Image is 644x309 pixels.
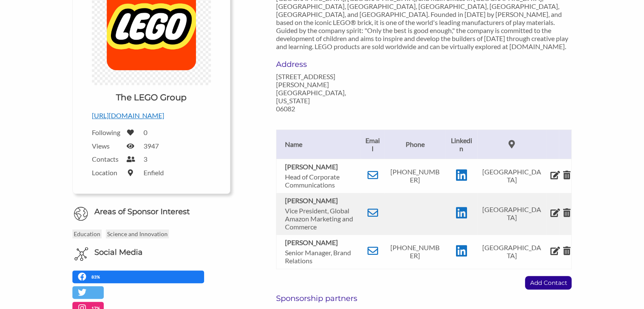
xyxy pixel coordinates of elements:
h6: Social Media [94,247,143,258]
th: Name [276,130,361,159]
th: Email [361,130,384,159]
p: Add Contact [525,276,571,289]
p: [PHONE_NUMBER] [389,168,441,184]
p: Senior Manager, Brand Relations [285,248,357,265]
p: 06082 [276,105,366,113]
img: Globe Icon [74,207,88,221]
p: [GEOGRAPHIC_DATA] [481,243,542,259]
p: Education [72,229,102,238]
b: [PERSON_NAME] [285,238,338,246]
label: Location [92,168,122,177]
p: [URL][DOMAIN_NAME] [92,110,211,121]
p: [PHONE_NUMBER] [389,243,441,259]
label: Enfield [144,168,164,177]
label: Following [92,128,122,136]
p: [GEOGRAPHIC_DATA] [481,205,542,221]
p: [GEOGRAPHIC_DATA] [481,168,542,184]
p: [STREET_ADDRESS][PERSON_NAME] [276,72,366,88]
h6: Address [276,60,366,69]
label: 3947 [144,142,159,150]
h6: Sponsorship partners [276,294,572,303]
th: Linkedin [445,130,477,159]
img: Social Media Icon [75,247,88,261]
label: Contacts [92,155,122,163]
h1: The LEGO Group [116,91,187,103]
h6: Areas of Sponsor Interest [66,207,237,217]
b: [PERSON_NAME] [285,163,338,171]
b: [PERSON_NAME] [285,196,338,204]
p: 83% [91,273,102,281]
label: 3 [144,155,147,163]
p: Head of Corporate Communications [285,173,357,189]
label: Views [92,142,122,150]
label: 0 [144,128,147,136]
p: Science and Innovation [106,229,169,238]
p: Vice President, Global Amazon Marketing and Commerce [285,207,357,231]
p: [GEOGRAPHIC_DATA], [US_STATE] [276,88,366,105]
th: Phone [384,130,445,159]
